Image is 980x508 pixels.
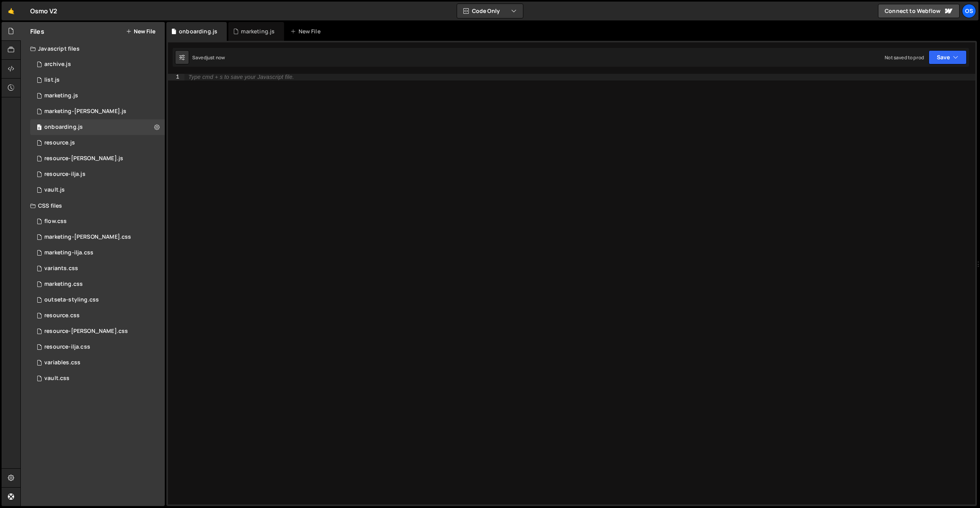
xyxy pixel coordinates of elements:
div: Not saved to prod [885,54,924,61]
button: New File [126,28,155,35]
div: 16596/45446.css [30,276,165,292]
div: 16596/46183.js [30,135,165,151]
div: resource-[PERSON_NAME].js [44,155,123,162]
div: outseta-styling.css [44,296,99,303]
div: CSS files [21,198,165,214]
div: Osmo V2 [30,6,57,16]
div: marketing-[PERSON_NAME].js [44,108,126,115]
div: resource-[PERSON_NAME].css [44,328,128,335]
div: New File [290,27,323,35]
div: resource.js [44,139,75,146]
div: 16596/48092.js [30,119,165,135]
div: 16596/45151.js [30,72,165,88]
div: 16596/45424.js [30,104,165,119]
div: 16596/46284.css [30,229,165,245]
div: 16596/46199.css [30,308,165,323]
div: 16596/47552.css [30,214,165,229]
div: 16596/46196.css [30,323,165,339]
div: Saved [192,54,225,61]
div: 16596/45422.js [30,88,165,104]
div: variables.css [44,359,80,366]
div: resource.css [44,312,80,319]
div: vault.css [44,375,69,382]
div: archive.js [44,61,71,68]
div: 16596/45154.css [30,355,165,371]
div: 16596/46194.js [30,151,165,166]
h2: Files [30,27,44,36]
div: 16596/45511.css [30,261,165,276]
div: Javascript files [21,41,165,57]
div: marketing.js [241,27,275,35]
span: 0 [37,125,42,131]
div: onboarding.js [44,124,83,131]
div: resource-ilja.css [44,344,90,351]
div: flow.css [44,218,67,225]
div: marketing.css [44,281,83,288]
div: 1 [168,74,184,80]
button: Save [929,50,967,64]
div: vault.js [44,186,65,194]
div: 16596/47731.css [30,245,165,261]
div: 16596/45153.css [30,371,165,386]
div: onboarding.js [179,27,217,35]
a: Connect to Webflow [878,4,960,18]
div: just now [206,54,225,61]
div: 16596/46195.js [30,166,165,182]
div: 16596/45156.css [30,292,165,308]
div: list.js [44,77,60,84]
div: 16596/45133.js [30,182,165,198]
a: Os [962,4,976,18]
div: marketing.js [44,92,78,99]
div: resource-ilja.js [44,171,86,178]
div: marketing-ilja.css [44,249,93,256]
a: 🤙 [2,2,21,20]
div: Type cmd + s to save your Javascript file. [188,74,294,80]
button: Code Only [457,4,523,18]
div: 16596/46210.js [30,57,165,72]
div: marketing-[PERSON_NAME].css [44,234,131,241]
div: variants.css [44,265,78,272]
div: 16596/46198.css [30,339,165,355]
